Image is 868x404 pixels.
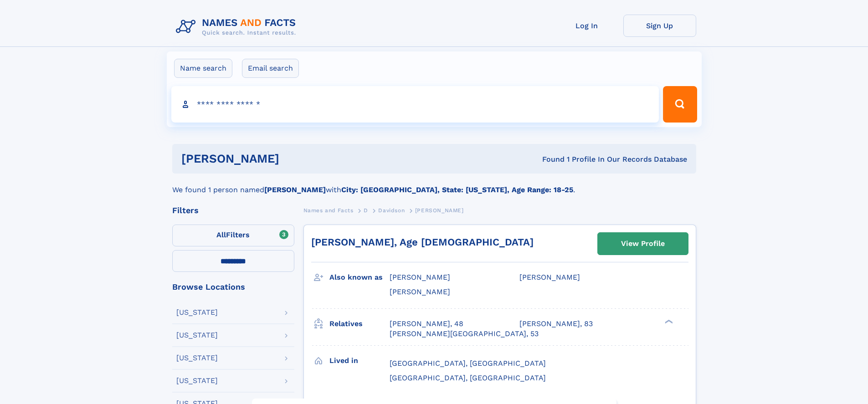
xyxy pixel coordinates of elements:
[172,15,303,39] img: Logo Names and Facts
[598,233,688,255] a: View Profile
[341,185,573,194] b: City: [GEOGRAPHIC_DATA], State: [US_STATE], Age Range: 18-25
[390,359,546,368] span: [GEOGRAPHIC_DATA], [GEOGRAPHIC_DATA]
[176,354,218,362] div: [US_STATE]
[181,153,411,164] h1: [PERSON_NAME]
[390,329,539,339] a: [PERSON_NAME][GEOGRAPHIC_DATA], 53
[378,205,405,216] a: Davidson
[415,207,464,214] span: [PERSON_NAME]
[390,287,450,296] span: [PERSON_NAME]
[264,185,326,194] b: [PERSON_NAME]
[311,236,534,248] a: [PERSON_NAME], Age [DEMOGRAPHIC_DATA]
[663,86,697,123] button: Search Button
[174,59,232,78] label: Name search
[176,377,218,384] div: [US_STATE]
[390,319,463,329] a: [PERSON_NAME], 48
[303,205,354,216] a: Names and Facts
[172,174,696,195] div: We found 1 person named with .
[176,309,218,316] div: [US_STATE]
[378,207,405,214] span: Davidson
[390,373,546,382] span: [GEOGRAPHIC_DATA], [GEOGRAPHIC_DATA]
[364,205,368,216] a: D
[390,273,450,281] span: [PERSON_NAME]
[623,15,696,37] a: Sign Up
[519,319,593,329] a: [PERSON_NAME], 83
[621,233,665,254] div: View Profile
[242,59,299,78] label: Email search
[329,316,390,332] h3: Relatives
[172,283,294,291] div: Browse Locations
[172,206,294,215] div: Filters
[171,86,659,123] input: search input
[364,207,368,214] span: D
[519,273,580,281] span: [PERSON_NAME]
[663,318,673,324] div: ❯
[550,15,623,37] a: Log In
[411,154,687,164] div: Found 1 Profile In Our Records Database
[172,225,294,246] label: Filters
[176,332,218,339] div: [US_STATE]
[329,270,390,285] h3: Also known as
[329,353,390,368] h3: Lived in
[216,230,226,239] span: All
